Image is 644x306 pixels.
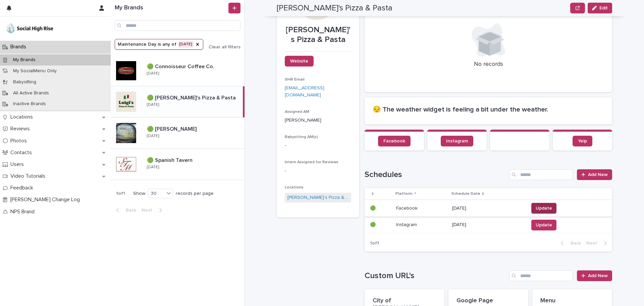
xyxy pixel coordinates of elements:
a: 🟢 [PERSON_NAME]'s Pizza & Pasta🟢 [PERSON_NAME]'s Pizza & Pasta [DATE] [111,86,245,118]
p: Reviews [8,126,35,132]
p: Brands [8,44,32,50]
button: Clear all filters [203,45,240,49]
a: 🟢 Connoisseur Coffee Co.🟢 Connoisseur Coffee Co. [DATE] [111,55,245,86]
span: Add New [588,172,608,177]
p: - [285,168,351,175]
a: Yelp [573,136,592,146]
span: Assigned AM [285,110,309,114]
button: Maintenance Day [115,39,203,50]
p: No records [373,61,604,68]
span: Babysitting AM(s) [285,135,318,139]
input: Search [509,270,573,281]
span: Next [142,208,156,213]
p: Users [8,161,29,168]
p: 🟢 Connoisseur Coffee Co. [147,62,216,70]
p: All Active Brands [8,90,54,96]
img: o5DnuTxEQV6sW9jFYBBf [5,22,54,35]
span: Update [536,222,552,228]
a: Add New [577,169,612,180]
p: Inactive Brands [8,101,51,107]
p: 🟢 [PERSON_NAME]'s Pizza & Pasta [147,93,237,101]
span: Back [122,208,136,213]
span: SHR Email [285,78,305,82]
h1: Custom URL's [365,271,506,281]
p: 🟢 Spanish Tavern [147,156,194,164]
p: 🟢 [370,204,377,211]
p: Babysitting [8,79,42,85]
p: [DATE] [147,134,159,138]
p: [DATE] [147,102,159,107]
button: Edit [588,3,612,13]
span: Edit [599,6,608,10]
p: Schedule Date [451,190,480,198]
p: [PERSON_NAME] [285,117,351,124]
button: Next [139,207,167,213]
a: 🟢 [PERSON_NAME]🟢 [PERSON_NAME] [DATE] [111,118,245,149]
p: Instagram [396,221,418,228]
button: Update [531,220,556,230]
span: Facebook [383,139,405,143]
span: Intern Assigned for Reviews [285,160,338,164]
p: [DATE] [147,165,159,170]
p: Contacts [8,149,37,156]
p: records per page [176,191,214,196]
h1: My Brands [115,4,227,12]
p: [DATE] [452,206,523,211]
span: Add New [588,273,608,278]
button: Next [584,240,612,246]
button: Back [555,240,584,246]
p: Feedback [8,185,39,191]
p: Show [133,191,145,196]
a: 🟢 Spanish Tavern🟢 Spanish Tavern [DATE] [111,149,245,180]
button: Back [111,207,139,213]
a: Facebook [378,136,411,146]
span: Instagram [446,139,468,143]
p: Facebook [396,204,419,211]
p: Google Page [457,297,520,305]
span: Clear all filters [209,45,240,49]
div: 30 [148,190,164,197]
input: Search [115,20,240,31]
p: Menu [540,297,604,305]
p: My Brands [8,57,41,63]
span: Update [536,205,552,212]
p: Locations [8,114,38,120]
p: [PERSON_NAME]'s Pizza & Pasta [285,25,351,45]
tr: 🟢🟢 FacebookFacebook [DATE]Update [365,200,612,217]
a: [PERSON_NAME]'s Pizza & Pasta [287,194,348,201]
a: [EMAIL_ADDRESS][DOMAIN_NAME] [285,86,324,97]
h1: Schedules [365,170,506,180]
span: Back [567,241,581,246]
p: 🟢 [PERSON_NAME] [147,125,198,132]
p: [DATE] [147,71,159,76]
p: My SocialMenu Only [8,68,62,74]
p: Photos [8,138,32,144]
span: Yelp [578,139,587,143]
a: Add New [577,270,612,281]
button: Update [531,203,556,214]
p: - [285,142,351,149]
h2: [PERSON_NAME]'s Pizza & Pasta [277,3,392,13]
a: Instagram [441,136,473,146]
p: 1 of 1 [111,185,130,202]
a: Website [285,56,314,67]
tr: 🟢🟢 InstagramInstagram [DATE]Update [365,217,612,233]
p: [PERSON_NAME] Change Log [8,196,85,203]
h2: 😔 The weather widget is feeling a bit under the weather. [373,105,604,114]
input: Search [509,169,573,180]
span: Next [586,241,601,246]
p: NPS Brand [8,209,40,215]
span: Website [290,59,308,63]
p: 1 of 1 [365,235,384,252]
p: 🟢 [370,221,377,228]
p: Platform [395,190,413,198]
p: Video Tutorials [8,173,51,179]
span: Locations [285,185,304,189]
p: [DATE] [452,222,523,228]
